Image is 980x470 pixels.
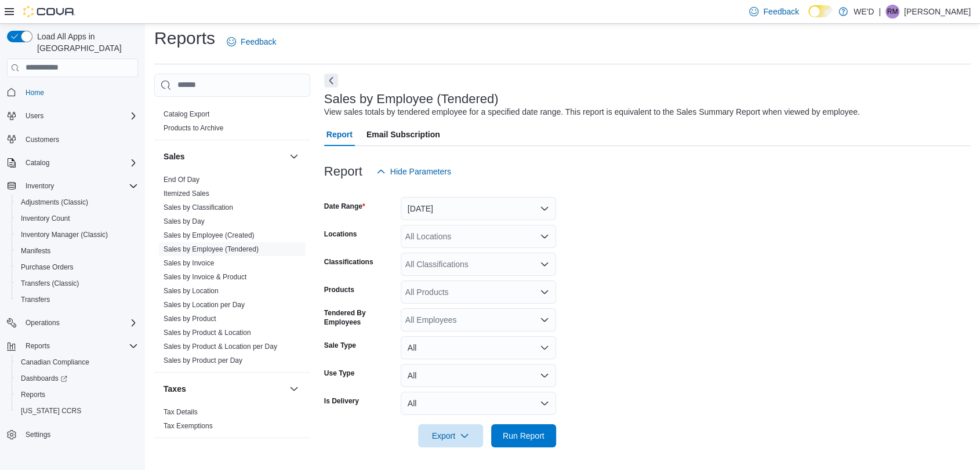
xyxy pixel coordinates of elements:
p: WE'D [854,5,874,19]
a: Tax Exemptions [164,422,213,430]
span: Tax Exemptions [164,421,213,431]
span: Settings [26,430,50,439]
h3: Report [324,165,362,178]
button: Operations [21,316,64,330]
span: Customers [26,135,59,144]
h3: Sales [164,151,185,162]
button: Manifests [12,243,143,259]
span: Sales by Product & Location [164,328,251,337]
span: Manifests [21,246,50,256]
a: Sales by Product per Day [164,356,242,365]
span: Dashboards [16,371,138,385]
a: Home [21,86,49,100]
span: Purchase Orders [16,260,138,274]
a: Sales by Day [164,217,205,225]
span: Transfers (Classic) [21,279,79,288]
a: Sales by Product & Location [164,329,251,337]
button: Sales [287,150,301,163]
span: Reports [21,339,138,353]
label: Products [324,285,354,294]
span: Catalog [21,156,138,170]
button: Open list of options [540,260,549,269]
span: Export [425,424,476,447]
span: Transfers (Classic) [16,276,138,290]
button: Transfers (Classic) [12,275,143,292]
button: Taxes [287,382,301,396]
span: Adjustments (Classic) [16,195,138,209]
div: Taxes [154,405,310,438]
button: Inventory Manager (Classic) [12,227,143,243]
a: End Of Day [164,176,199,184]
a: Sales by Product [164,315,216,323]
button: Hide Parameters [372,160,456,183]
span: Sales by Invoice [164,258,214,268]
button: All [401,392,556,415]
button: [US_STATE] CCRS [12,403,143,419]
button: Adjustments (Classic) [12,194,143,210]
div: Sales [154,173,310,372]
span: Sales by Location [164,286,219,296]
h3: Sales by Employee (Tendered) [324,92,499,106]
span: Sales by Product per Day [164,356,242,365]
span: Sales by Product [164,314,216,323]
div: Rob Medeiros [885,5,899,19]
button: Next [324,74,338,88]
span: Reports [21,390,45,399]
label: Is Delivery [324,396,359,406]
span: Sales by Employee (Tendered) [164,245,259,254]
button: Reports [12,387,143,403]
a: Dashboards [12,370,143,387]
span: Operations [21,316,138,330]
button: Open list of options [540,315,549,325]
span: Sales by Classification [164,203,233,212]
a: Sales by Invoice [164,259,214,267]
button: Inventory [2,178,143,194]
button: Canadian Compliance [12,354,143,370]
a: Feedback [222,30,281,53]
label: Use Type [324,369,354,378]
button: Sales [164,151,285,162]
label: Date Range [324,202,365,211]
span: Reports [26,341,50,351]
button: Catalog [21,156,54,170]
a: Sales by Employee (Tendered) [164,245,259,253]
span: Inventory [26,181,54,191]
span: Home [21,85,138,100]
a: Reports [16,388,50,402]
span: Users [21,109,138,123]
a: Tax Details [164,408,198,416]
div: Products [154,107,310,140]
button: Run Report [491,424,556,447]
button: Open list of options [540,232,549,241]
span: End Of Day [164,175,199,184]
span: Users [26,111,43,121]
a: Sales by Product & Location per Day [164,343,277,351]
span: Itemized Sales [164,189,209,198]
span: Run Report [503,430,545,442]
span: Hide Parameters [390,166,451,177]
button: Open list of options [540,287,549,297]
span: Adjustments (Classic) [21,198,88,207]
a: Transfers [16,293,55,307]
button: Purchase Orders [12,259,143,275]
a: Sales by Location [164,287,219,295]
button: Users [2,108,143,124]
a: Canadian Compliance [16,355,94,369]
span: Inventory [21,179,138,193]
a: Sales by Location per Day [164,301,245,309]
a: Products to Archive [164,124,223,132]
button: All [401,364,556,387]
span: Feedback [241,36,276,48]
button: Products [287,84,301,98]
a: [US_STATE] CCRS [16,404,86,418]
span: Report [326,123,353,146]
span: Settings [21,427,138,442]
span: Dashboards [21,374,67,383]
button: Inventory [21,179,59,193]
span: Canadian Compliance [16,355,138,369]
span: Sales by Invoice & Product [164,272,246,282]
label: Sale Type [324,341,356,350]
span: Home [26,88,44,97]
span: Inventory Count [16,212,138,225]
